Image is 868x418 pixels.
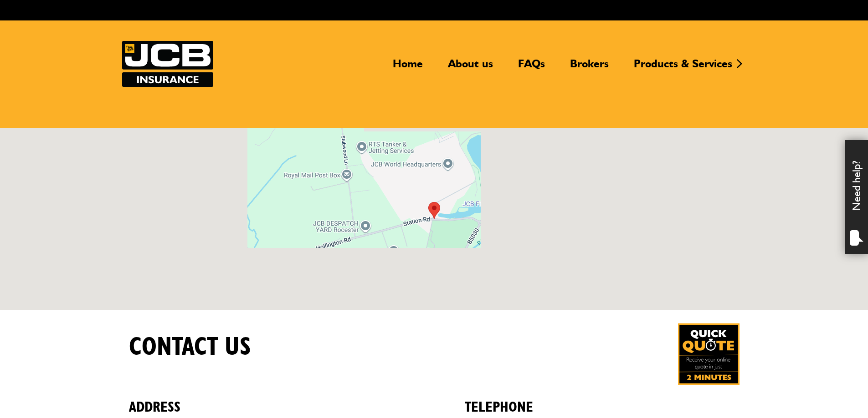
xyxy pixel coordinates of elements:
h2: Telephone [465,385,740,416]
a: About us [441,57,500,78]
h1: Contact us [129,332,251,363]
img: Quick Quote [678,323,740,385]
a: JCB Insurance Services [122,41,213,87]
h2: Address [129,385,404,416]
img: JCB Insurance Services logo [122,41,213,87]
a: FAQs [511,57,552,78]
a: Home [386,57,430,78]
a: Products & Services [627,57,739,78]
a: Brokers [563,57,616,78]
div: Need help? [845,140,868,254]
a: Get your insurance quote in just 2-minutes [678,323,740,385]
